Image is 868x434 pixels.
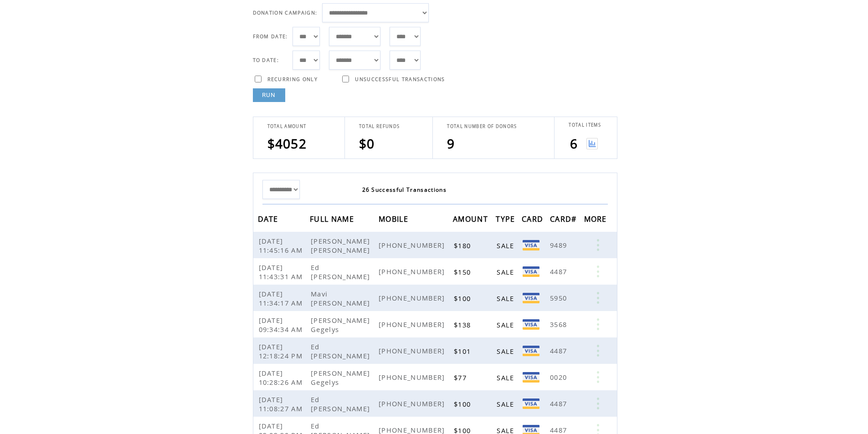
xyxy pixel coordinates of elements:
[259,236,305,255] span: [DATE] 11:45:16 AM
[454,294,473,303] span: $100
[550,293,569,302] span: 5950
[355,76,445,82] span: UNSUCCESSFUL TRANSACTIONS
[496,212,517,229] span: TYPE
[259,263,305,281] span: [DATE] 11:43:31 AM
[550,346,569,355] span: 4487
[550,212,579,229] span: CARD#
[253,10,318,16] span: DONATION CAMPAIGN:
[379,320,447,329] span: [PHONE_NUMBER]
[454,347,473,356] span: $101
[496,216,517,221] a: TYPE
[523,319,539,330] img: Visa
[379,216,411,221] a: MOBILE
[359,135,375,152] span: $0
[447,123,517,129] span: TOTAL NUMBER OF DONORS
[584,212,609,229] span: MORE
[497,399,516,408] span: SALE
[258,216,281,221] a: DATE
[497,294,516,303] span: SALE
[379,373,447,382] span: [PHONE_NUMBER]
[454,373,469,382] span: $77
[311,342,372,360] span: Ed [PERSON_NAME]
[310,212,356,229] span: FULL NAME
[497,267,516,276] span: SALE
[550,267,569,276] span: 4487
[253,33,288,40] span: FROM DATE:
[523,372,539,383] img: VISA
[379,346,447,355] span: [PHONE_NUMBER]
[454,399,473,408] span: $100
[454,267,473,276] span: $150
[259,289,305,307] span: [DATE] 11:34:17 AM
[523,266,539,277] img: Visa
[253,88,285,102] a: RUN
[311,368,370,387] span: [PERSON_NAME] Gegelys
[379,399,447,408] span: [PHONE_NUMBER]
[259,342,305,360] span: [DATE] 12:18:24 PM
[497,347,516,356] span: SALE
[311,395,372,413] span: Ed [PERSON_NAME]
[311,236,372,255] span: [PERSON_NAME] [PERSON_NAME]
[523,240,539,250] img: Visa
[259,395,305,413] span: [DATE] 11:08:27 AM
[497,241,516,250] span: SALE
[253,57,279,63] span: TO DATE:
[311,263,372,281] span: Ed [PERSON_NAME]
[550,399,569,408] span: 4487
[379,240,447,250] span: [PHONE_NUMBER]
[522,212,545,229] span: CARD
[379,267,447,276] span: [PHONE_NUMBER]
[570,135,578,152] span: 6
[379,293,447,302] span: [PHONE_NUMBER]
[586,138,598,149] img: View graph
[453,216,490,221] a: AMOUNT
[453,212,490,229] span: AMOUNT
[259,368,305,387] span: [DATE] 10:28:26 AM
[259,316,305,334] span: [DATE] 09:34:34 AM
[311,289,372,307] span: Mavi [PERSON_NAME]
[550,216,579,221] a: CARD#
[267,135,307,152] span: $4052
[447,135,455,152] span: 9
[523,346,539,356] img: Visa
[522,216,545,221] a: CARD
[497,320,516,329] span: SALE
[359,123,400,129] span: TOTAL REFUNDS
[523,293,539,303] img: Visa
[523,398,539,409] img: Visa
[311,316,370,334] span: [PERSON_NAME] Gegelys
[454,320,473,329] span: $138
[310,216,356,221] a: FULL NAME
[497,373,516,382] span: SALE
[267,123,307,129] span: TOTAL AMOUNT
[569,122,601,128] span: TOTAL ITEMS
[550,373,569,382] span: 0020
[550,240,569,250] span: 9489
[379,212,411,229] span: MOBILE
[258,212,281,229] span: DATE
[362,186,447,194] span: 26 Successful Transactions
[454,241,473,250] span: $180
[550,320,569,329] span: 3568
[267,76,318,82] span: RECURRING ONLY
